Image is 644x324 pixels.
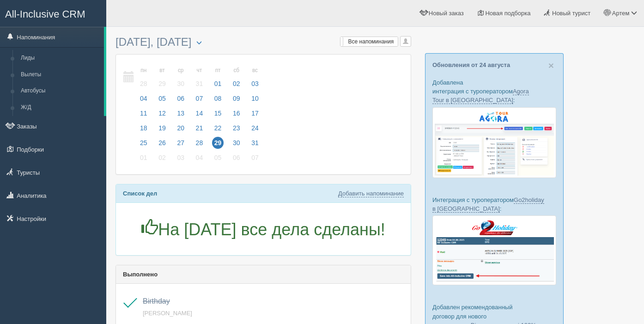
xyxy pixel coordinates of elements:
[194,78,206,90] span: 31
[135,61,152,93] a: пн 28
[228,138,245,153] a: 30
[432,107,556,178] img: agora-tour-%D0%B7%D0%B0%D1%8F%D0%B2%D0%BA%D0%B8-%D1%81%D1%80%D0%BC-%D0%B4%D0%BB%D1%8F-%D1%82%D1%8...
[194,92,206,104] span: 07
[17,67,104,83] a: Вылеты
[153,93,171,108] a: 05
[153,123,171,138] a: 19
[231,78,243,90] span: 02
[17,99,104,116] a: Ж/Д
[194,107,206,119] span: 14
[123,219,404,239] h1: На [DATE] все дела сделаны!
[231,137,243,149] span: 30
[209,153,227,167] a: 05
[212,122,224,134] span: 22
[228,153,245,167] a: 06
[209,108,227,123] a: 15
[172,93,189,108] a: 06
[194,152,206,164] span: 04
[5,8,85,20] span: All-Inclusive CRM
[156,78,168,90] span: 29
[156,137,168,149] span: 26
[429,10,464,17] span: Новый заказ
[138,78,150,90] span: 28
[249,152,261,164] span: 07
[209,93,227,108] a: 08
[172,123,189,138] a: 20
[246,123,261,138] a: 24
[153,61,171,93] a: вт 29
[138,137,150,149] span: 25
[156,152,168,164] span: 02
[135,123,152,138] a: 18
[143,310,192,317] a: [PERSON_NAME]
[548,61,554,70] button: Close
[175,122,187,134] span: 20
[0,0,106,26] a: All-Inclusive CRM
[485,10,530,17] span: Новая подборка
[552,10,590,17] span: Новый турист
[432,196,544,213] a: Go2holiday в [GEOGRAPHIC_DATA]
[194,137,206,149] span: 28
[228,61,245,93] a: сб 02
[231,122,243,134] span: 23
[175,137,187,149] span: 27
[249,137,261,149] span: 31
[17,50,104,67] a: Лиды
[228,123,245,138] a: 23
[194,67,206,74] small: чт
[175,67,187,74] small: ср
[135,138,152,153] a: 25
[191,123,208,138] a: 21
[432,196,556,213] p: Интеграция с туроператором :
[156,67,168,74] small: вт
[194,122,206,134] span: 21
[231,67,243,74] small: сб
[153,108,171,123] a: 12
[156,107,168,119] span: 12
[612,10,630,17] span: Артем
[212,152,224,164] span: 05
[246,108,261,123] a: 17
[153,153,171,167] a: 02
[123,271,158,278] b: Выполнено
[156,122,168,134] span: 19
[348,38,394,45] span: Все напоминания
[231,92,243,104] span: 09
[338,190,404,197] a: Добавить напоминание
[115,36,411,49] h3: [DATE], [DATE]
[432,88,529,104] a: Agora Tour в [GEOGRAPHIC_DATA]
[138,107,150,119] span: 11
[249,107,261,119] span: 17
[135,93,152,108] a: 04
[249,78,261,90] span: 03
[246,93,261,108] a: 10
[123,190,157,197] b: Список дел
[156,92,168,104] span: 05
[172,138,189,153] a: 27
[138,92,150,104] span: 04
[172,61,189,93] a: ср 30
[135,108,152,123] a: 11
[138,122,150,134] span: 18
[172,153,189,167] a: 03
[209,138,227,153] a: 29
[212,137,224,149] span: 29
[432,215,556,285] img: go2holiday-bookings-crm-for-travel-agency.png
[246,138,261,153] a: 31
[212,92,224,104] span: 08
[175,107,187,119] span: 13
[231,152,243,164] span: 06
[246,153,261,167] a: 07
[138,152,150,164] span: 01
[212,67,224,74] small: пт
[209,123,227,138] a: 22
[191,153,208,167] a: 04
[249,67,261,74] small: вс
[246,61,261,93] a: вс 03
[191,108,208,123] a: 14
[143,297,170,305] a: Birthday
[228,108,245,123] a: 16
[172,108,189,123] a: 13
